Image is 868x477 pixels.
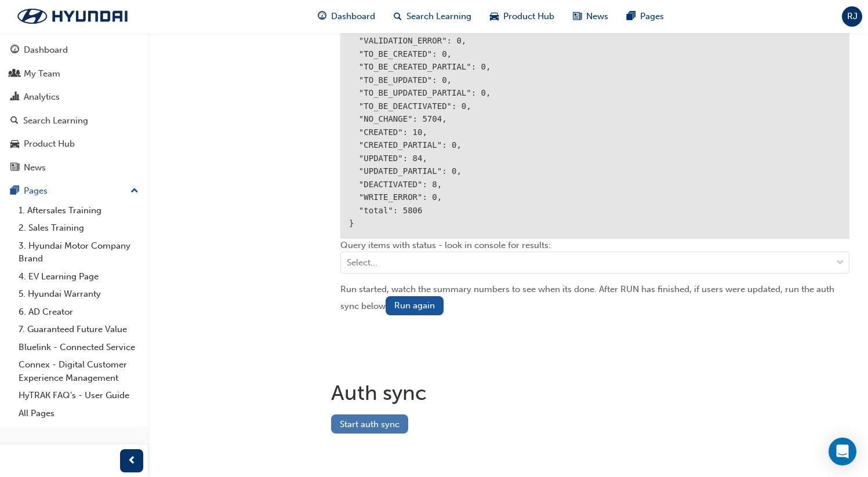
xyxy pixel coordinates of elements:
[490,9,499,24] span: car-icon
[627,9,635,24] span: pages-icon
[10,139,19,150] span: car-icon
[14,356,143,387] a: Connex - Digital Customer Experience Management
[10,116,19,126] span: search-icon
[14,219,143,237] a: 2. Sales Training
[14,237,143,268] a: 3. Hyundai Motor Company Brand
[340,239,849,283] div: Query items with status - look in console for results:
[10,69,19,79] span: people-icon
[14,338,143,356] a: Bluelink - Connected Service
[331,10,375,23] span: Dashboard
[842,6,862,27] button: RJ
[347,256,377,270] div: Select...
[394,9,402,24] span: search-icon
[640,10,664,23] span: Pages
[847,10,858,23] span: RJ
[5,157,143,179] a: News
[24,67,60,81] div: My Team
[24,137,75,151] div: Product Hub
[130,184,139,199] span: up-icon
[14,202,143,220] a: 1. Aftersales Training
[14,321,143,338] a: 7. Guaranteed Future Value
[829,438,856,465] div: Open Intercom Messenger
[5,110,143,132] a: Search Learning
[331,414,408,434] button: Start auth sync
[586,10,608,23] span: News
[24,184,48,198] div: Pages
[23,114,88,128] div: Search Learning
[10,163,19,173] span: news-icon
[14,268,143,286] a: 4. EV Learning Page
[308,5,384,28] a: guage-iconDashboard
[5,180,143,202] button: Pages
[6,4,139,28] img: Trak
[14,387,143,405] a: HyTRAK FAQ's - User Guide
[318,9,326,24] span: guage-icon
[128,454,136,468] span: prev-icon
[10,186,19,196] span: pages-icon
[14,303,143,321] a: 6. AD Creator
[14,285,143,303] a: 5. Hyundai Warranty
[406,10,471,23] span: Search Learning
[481,5,564,28] a: car-iconProduct Hub
[10,92,19,103] span: chart-icon
[14,405,143,423] a: All Pages
[331,380,859,406] h1: Auth sync
[10,45,19,56] span: guage-icon
[5,63,143,85] a: My Team
[836,256,844,271] span: down-icon
[340,283,849,315] div: Run started, watch the summary numbers to see when its done. After RUN has finished, if users wer...
[24,161,46,174] div: News
[5,133,143,155] a: Product Hub
[386,296,444,315] button: Run again
[564,5,618,28] a: news-iconNews
[5,86,143,108] a: Analytics
[573,9,582,24] span: news-icon
[24,43,68,57] div: Dashboard
[618,5,673,28] a: pages-iconPages
[384,5,481,28] a: search-iconSearch Learning
[5,37,143,180] button: DashboardMy TeamAnalyticsSearch LearningProduct HubNews
[5,39,143,61] a: Dashboard
[24,90,60,104] div: Analytics
[503,10,554,23] span: Product Hub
